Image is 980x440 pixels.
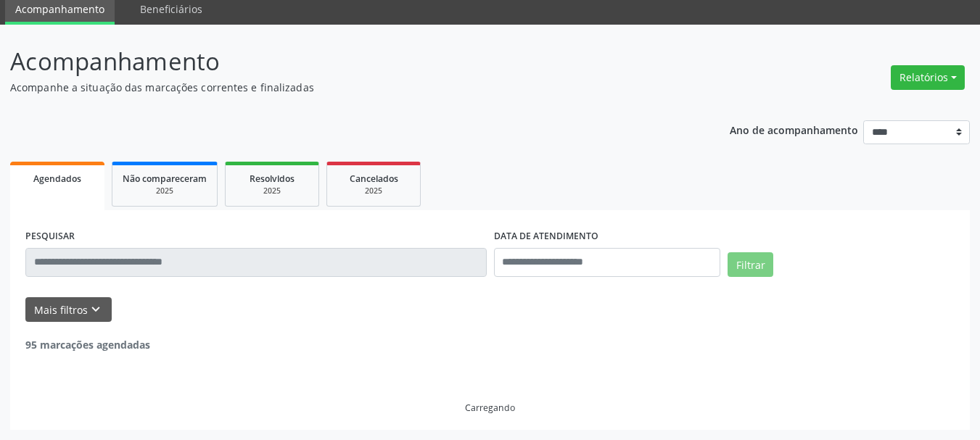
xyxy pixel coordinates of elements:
[236,186,308,196] div: 2025
[25,297,112,323] button: Mais filtroskeyboard_arrow_down
[123,173,207,185] span: Não compareceram
[25,338,150,352] strong: 95 marcações agendadas
[88,302,104,317] i: keyboard_arrow_down
[494,225,598,248] label: DATA DE ATENDIMENTO
[728,252,773,277] button: Filtrar
[891,65,965,90] button: Relatórios
[730,120,858,138] p: Ano de acompanhamento
[10,43,682,80] p: Acompanhamento
[465,402,515,414] div: Carregando
[25,225,75,248] label: PESQUISAR
[33,173,81,185] span: Agendados
[123,186,207,196] div: 2025
[250,173,295,185] span: Resolvidos
[10,80,682,95] p: Acompanhe a situação das marcações correntes e finalizadas
[337,186,410,196] div: 2025
[350,173,398,185] span: Cancelados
